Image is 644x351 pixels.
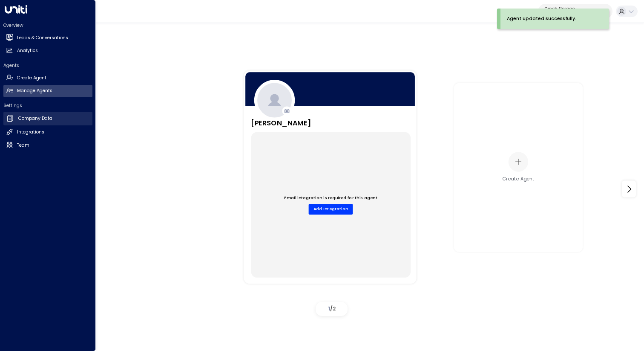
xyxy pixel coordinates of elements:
[316,302,348,316] div: /
[308,204,353,215] button: Add Integration
[328,305,330,312] span: 1
[3,85,92,97] a: Manage Agents
[17,87,52,94] h2: Manage Agents
[3,45,92,57] a: Analytics
[503,176,535,183] div: Create Agent
[3,22,92,29] h2: Overview
[18,115,52,122] h2: Company Data
[17,35,68,41] h2: Leads & Conversations
[17,129,44,136] h2: Integrations
[3,102,92,109] h2: Settings
[3,32,92,44] a: Leads & Conversations
[538,4,612,19] button: Cinch Storage20dc0344-df52-49ea-bc2a-8bb80861e769
[251,118,310,128] h3: [PERSON_NAME]
[544,6,598,11] p: Cinch Storage
[284,195,377,201] p: Email integration is required for this agent
[3,72,92,84] a: Create Agent
[17,142,29,149] h2: Team
[3,139,92,151] a: Team
[17,75,46,81] h2: Create Agent
[507,15,576,22] div: Agent updated successfully.
[3,126,92,139] a: Integrations
[333,305,336,312] span: 2
[17,47,38,54] h2: Analytics
[3,62,92,69] h2: Agents
[3,112,92,125] a: Company Data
